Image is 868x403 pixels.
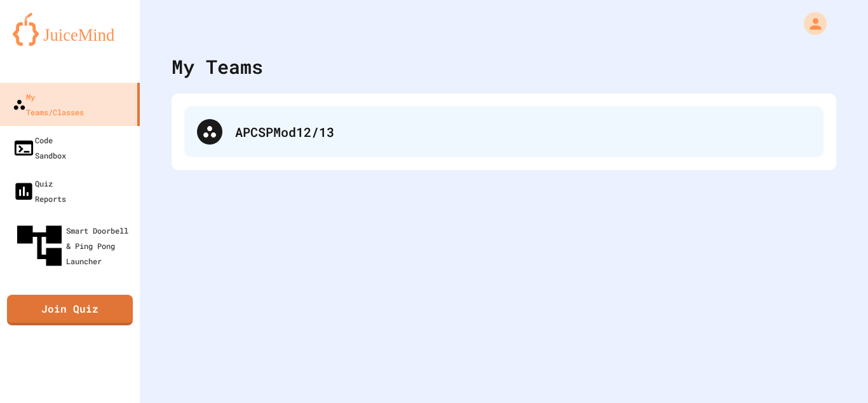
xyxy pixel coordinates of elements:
div: Smart Doorbell & Ping Pong Launcher [13,219,135,272]
div: Quiz Reports [13,176,66,206]
a: Join Quiz [7,295,133,325]
div: My Teams [172,52,263,81]
div: APCSPMod12/13 [235,122,811,141]
div: Code Sandbox [13,132,66,163]
div: APCSPMod12/13 [184,106,824,157]
div: My Account [790,9,830,38]
img: logo-orange.svg [13,13,127,46]
div: My Teams/Classes [13,89,84,120]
